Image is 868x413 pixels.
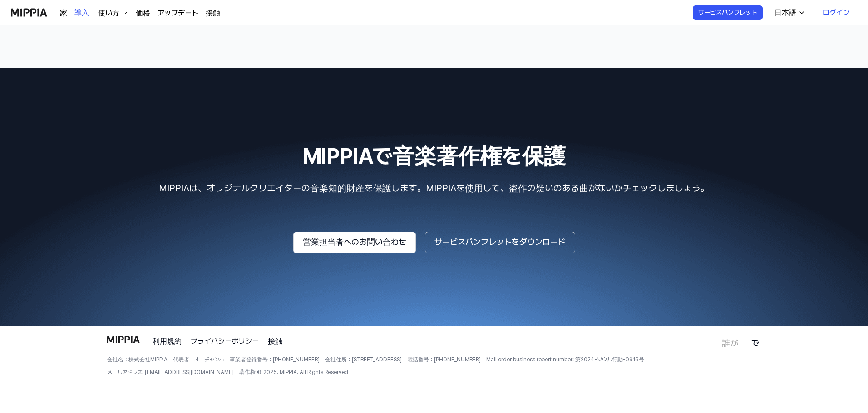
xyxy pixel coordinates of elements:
[136,9,150,17] font: 価格
[767,4,811,22] button: 日本語
[191,336,259,347] a: プライバシーポリシー
[268,337,282,345] font: 接触
[293,232,416,253] button: 営業担当者へのお問い合わせ
[74,8,89,17] font: 導入
[98,9,119,17] font: 使い方
[722,338,738,348] font: 誰が
[153,336,182,347] a: 利用規約
[159,183,709,194] font: MIPPIAは、オリジナルクリエイターの音楽知的財産を保護します。MIPPIAを使用して、盗作の疑いのある曲がないかチェックしましょう。
[158,8,198,19] a: アップデート
[486,356,644,363] font: Mail order business report number: 第2024-ソウル行動-0916号
[107,336,140,343] img: ロゴ
[107,369,234,375] font: メールアドレス: [EMAIL_ADDRESS][DOMAIN_NAME]
[107,356,168,363] font: 会社名：株式会社MIPPIA
[153,337,182,345] font: 利用規約
[206,8,220,19] a: 接触
[268,336,282,347] a: 接触
[60,9,67,17] font: 家
[173,356,224,363] font: 代表者：オ・チャンホ
[60,8,67,19] a: 家
[407,356,481,363] font: 電話番号：[PHONE_NUMBER]
[96,8,128,19] button: 使い方
[722,338,738,349] a: 誰が
[136,8,150,19] a: 価格
[302,143,566,169] font: MIPPIAで音楽著作権を保護
[823,8,850,17] font: ログイン
[325,356,402,363] font: 会社住所：[STREET_ADDRESS]
[693,5,763,20] button: サービスパンフレット
[191,337,259,345] font: プライバシーポリシー
[773,7,798,18] div: 日本語
[206,9,220,17] font: 接触
[74,0,89,25] a: 導入
[158,9,198,17] font: アップデート
[751,338,759,348] font: で
[751,338,759,349] a: で
[239,369,348,375] font: 著作権 © 2025. MIPPIA. All Rights Reserved
[425,232,575,253] button: サービスパンフレットをダウンロード
[230,356,320,363] font: 事業者登録番号：[PHONE_NUMBER]
[698,9,757,16] font: サービスパンフレット
[303,237,406,247] font: 営業担当者へのお問い合わせ
[434,237,566,247] font: サービスパンフレットをダウンロード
